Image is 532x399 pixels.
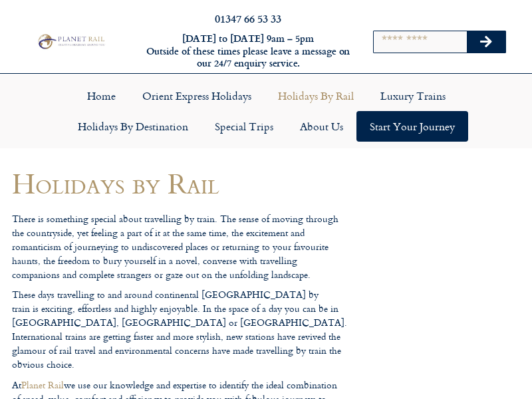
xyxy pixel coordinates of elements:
p: There is something special about travelling by train. The sense of moving through the countryside... [12,211,347,281]
h1: Holidays by Rail [12,168,347,199]
a: Holidays by Rail [265,80,367,111]
nav: Menu [7,80,525,142]
button: Search [467,31,505,53]
a: Start your Journey [356,111,468,142]
a: Holidays by Destination [65,111,201,142]
a: Special Trips [201,111,287,142]
a: Orient Express Holidays [129,80,265,111]
a: Planet Rail [21,378,64,392]
a: Luxury Trains [367,80,459,111]
a: About Us [287,111,356,142]
h6: [DATE] to [DATE] 9am – 5pm Outside of these times please leave a message on our 24/7 enquiry serv... [145,33,351,70]
img: Planet Rail Train Holidays Logo [35,33,106,50]
p: These days travelling to and around continental [GEOGRAPHIC_DATA] by train is exciting, effortles... [12,287,347,371]
a: Home [74,80,129,111]
a: 01347 66 53 33 [215,11,281,26]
